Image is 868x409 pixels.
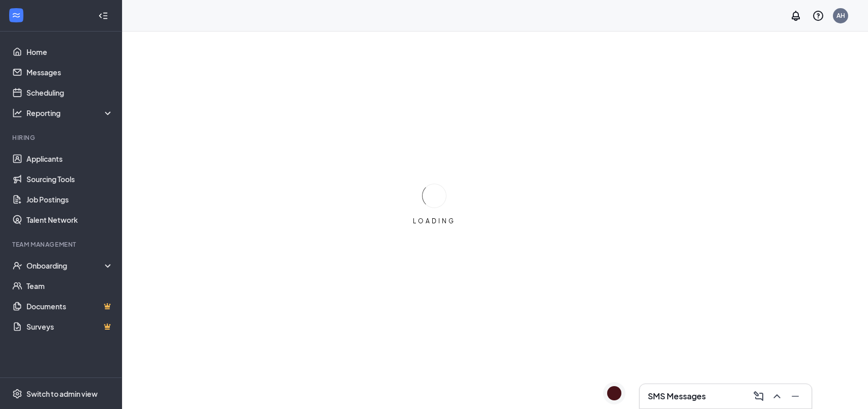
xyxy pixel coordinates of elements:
svg: Collapse [98,11,108,21]
a: Job Postings [26,189,113,210]
button: ComposeMessage [751,388,767,404]
a: Scheduling [26,82,113,103]
div: Reporting [26,108,114,118]
svg: Settings [12,389,22,399]
button: Minimize [787,388,803,404]
svg: Analysis [12,108,22,118]
svg: ChevronUp [771,390,783,402]
div: Hiring [12,133,111,142]
a: Applicants [26,149,113,169]
div: Switch to admin view [26,389,98,399]
div: Team Management [12,240,111,249]
svg: Minimize [789,390,801,402]
a: Messages [26,62,113,82]
svg: WorkstreamLogo [11,10,21,20]
a: SurveysCrown [26,316,113,337]
a: Home [26,42,113,62]
button: ChevronUp [769,388,785,404]
a: Talent Network [26,210,113,230]
h3: SMS Messages [648,391,706,402]
svg: UserCheck [12,260,22,271]
div: Onboarding [26,260,105,271]
svg: ComposeMessage [753,390,765,402]
a: DocumentsCrown [26,296,113,316]
div: LOADING [409,217,460,225]
svg: Notifications [790,10,802,22]
a: Team [26,276,113,296]
div: AH [836,11,845,20]
a: Sourcing Tools [26,169,113,189]
svg: QuestionInfo [812,10,824,22]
